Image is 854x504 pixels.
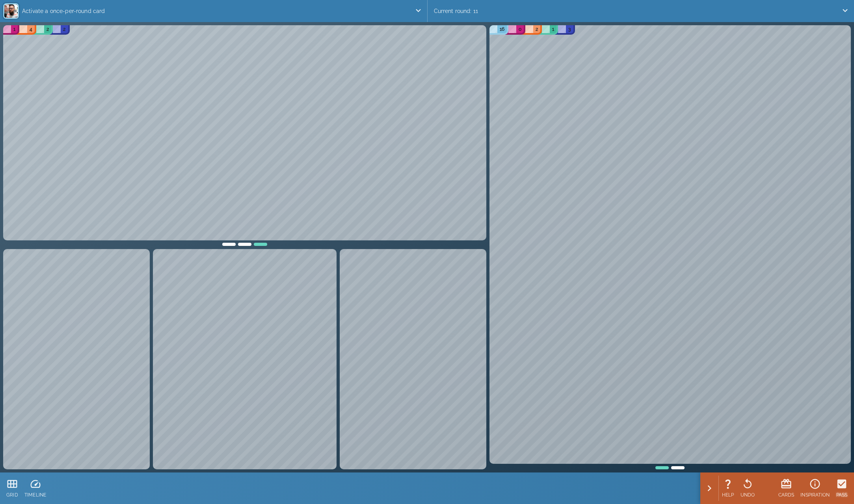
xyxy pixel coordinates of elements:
[836,491,848,498] p: PASS
[800,491,830,498] p: INSPIRATION
[30,25,32,33] p: 4
[13,25,15,33] p: 1
[19,3,415,19] p: Activate a once-per-round card
[519,25,521,33] p: 0
[778,491,794,498] p: CARDS
[500,25,504,33] p: 16
[552,25,554,33] p: 1
[47,25,49,33] p: 2
[24,491,46,498] p: TIMELINE
[4,4,18,18] img: 6e4765a2aa07ad520ea21299820a100d.png
[63,25,65,33] p: 2
[722,491,734,498] p: HELP
[568,25,571,33] p: 3
[6,491,18,498] p: GRID
[536,25,538,33] p: 2
[741,491,755,498] p: UNDO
